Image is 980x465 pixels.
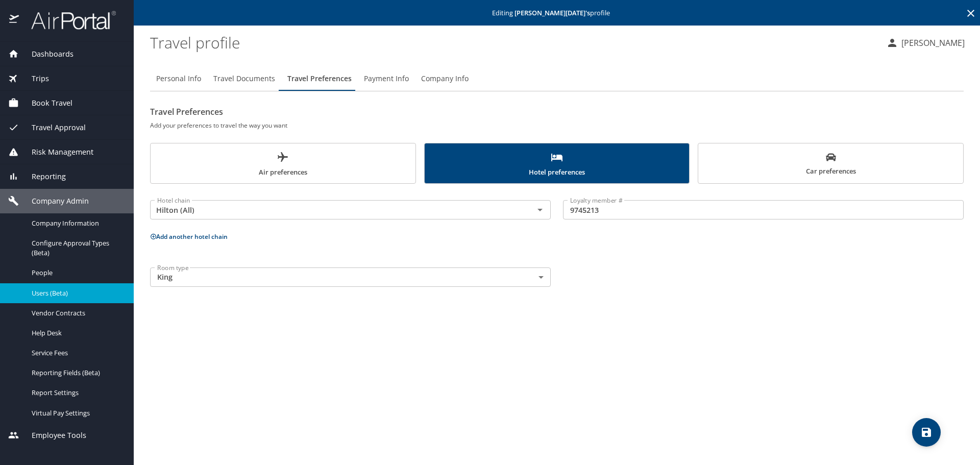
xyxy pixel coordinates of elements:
span: Book Travel [19,97,72,109]
span: Reporting Fields (Beta) [32,368,121,378]
span: Car preferences [704,152,957,177]
span: Company Info [421,72,469,85]
span: Vendor Contracts [32,308,121,318]
span: Reporting [19,171,66,182]
span: Risk Management [19,146,93,158]
button: [PERSON_NAME] [882,34,969,52]
span: Company Admin [19,195,89,207]
span: Hotel preferences [431,151,683,178]
span: Company Information [32,218,121,228]
span: Dashboards [19,48,73,60]
span: Air preferences [157,151,409,178]
span: Users (Beta) [32,288,121,298]
span: Trips [19,73,49,84]
span: People [32,268,121,278]
span: Travel Approval [19,122,86,133]
span: Employee Tools [19,430,86,441]
strong: [PERSON_NAME][DATE] 's [514,8,590,17]
button: Open [533,203,547,217]
h6: Add your preferences to travel the way you want [150,120,964,131]
span: Travel Documents [213,72,275,85]
img: icon-airportal.png [9,10,20,30]
span: Virtual Pay Settings [32,408,121,418]
span: Personal Info [156,72,201,85]
h2: Travel Preferences [150,104,964,120]
span: Help Desk [32,328,121,338]
span: Report Settings [32,388,121,398]
span: Service Fees [32,348,121,358]
span: Configure Approval Types (Beta) [32,238,121,258]
span: Payment Info [364,72,409,85]
span: Travel Preferences [287,72,352,85]
div: King [150,267,551,287]
p: [PERSON_NAME] [898,37,965,49]
p: Editing profile [137,10,977,16]
img: airportal-logo.png [20,10,116,30]
div: Profile [150,66,964,91]
button: Add another hotel chain [150,232,228,241]
div: scrollable force tabs example [150,143,964,184]
button: save [912,418,941,447]
input: Select a hotel chain [153,203,518,216]
h1: Travel profile [150,27,878,58]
